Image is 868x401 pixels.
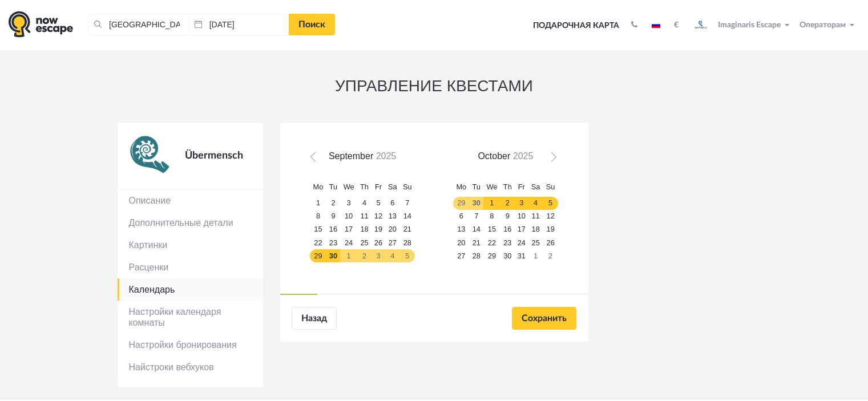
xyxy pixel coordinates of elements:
[372,249,385,262] a: 3
[718,19,781,29] span: Imaginaris Escape
[453,223,469,236] a: 13
[500,223,515,236] a: 16
[400,210,415,223] a: 14
[547,155,556,164] span: Next
[515,249,528,262] a: 31
[500,236,515,249] a: 23
[372,223,385,236] a: 19
[326,236,341,249] a: 23
[372,197,385,210] a: 5
[118,234,263,256] a: Картинки
[515,197,528,210] a: 3
[500,210,515,223] a: 9
[528,249,543,262] a: 1
[376,151,397,161] span: 2025
[292,307,337,330] a: Назад
[118,189,263,212] a: Описание
[543,236,558,249] a: 26
[310,236,326,249] a: 22
[326,210,341,223] a: 9
[486,183,497,191] span: Wednesday
[372,210,385,223] a: 12
[118,334,263,356] a: Настройки бронирования
[483,223,500,236] a: 15
[357,223,372,236] a: 18
[518,183,525,191] span: Friday
[515,236,528,249] a: 24
[357,197,372,210] a: 4
[453,197,469,210] a: 29
[513,151,534,161] span: 2025
[400,197,415,210] a: 7
[515,223,528,236] a: 17
[357,236,372,249] a: 25
[344,183,354,191] span: Wednesday
[340,223,357,236] a: 17
[483,210,500,223] a: 8
[385,223,400,236] a: 20
[385,236,400,249] a: 27
[312,155,321,164] span: Prev
[340,210,357,223] a: 10
[453,210,469,223] a: 6
[543,197,558,210] a: 5
[360,183,369,191] span: Thursday
[118,78,751,95] h3: УПРАВЛЕНИЕ КВЕСТАМИ
[400,236,415,249] a: 28
[172,134,252,177] div: Übermensch
[400,249,415,262] a: 5
[528,197,543,210] a: 4
[400,223,415,236] a: 21
[528,210,543,223] a: 11
[512,307,576,330] input: Сохранить
[543,151,560,168] a: Next
[515,210,528,223] a: 10
[528,236,543,249] a: 25
[469,197,483,210] a: 30
[310,223,326,236] a: 15
[687,14,794,37] button: Imaginaris Escape
[375,183,382,191] span: Friday
[329,151,373,161] span: September
[310,249,326,262] a: 29
[326,197,341,210] a: 2
[357,249,372,262] a: 2
[674,21,679,29] strong: €
[543,223,558,236] a: 19
[310,197,326,210] a: 1
[385,210,400,223] a: 13
[543,210,558,223] a: 12
[289,14,335,35] a: Поиск
[543,249,558,262] a: 2
[500,197,515,210] a: 2
[118,356,263,378] a: Найстроки вебхуков
[340,249,357,262] a: 1
[528,223,543,236] a: 18
[469,210,483,223] a: 7
[797,19,859,31] button: Операторам
[308,151,325,168] a: Prev
[329,183,337,191] span: Tuesday
[118,278,263,301] a: Календарь
[357,210,372,223] a: 11
[483,197,500,210] a: 1
[340,236,357,249] a: 24
[483,236,500,249] a: 22
[118,212,263,234] a: Дополнительные детали
[473,183,481,191] span: Tuesday
[372,236,385,249] a: 26
[652,22,660,28] img: ru.jpg
[503,183,512,191] span: Thursday
[9,11,73,38] img: logo
[385,249,400,262] a: 4
[469,249,483,262] a: 28
[456,183,466,191] span: Monday
[326,223,341,236] a: 16
[310,210,326,223] a: 8
[800,21,846,29] span: Операторам
[313,183,324,191] span: Monday
[385,197,400,210] a: 6
[478,151,510,161] span: October
[118,256,263,278] a: Расценки
[469,223,483,236] a: 14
